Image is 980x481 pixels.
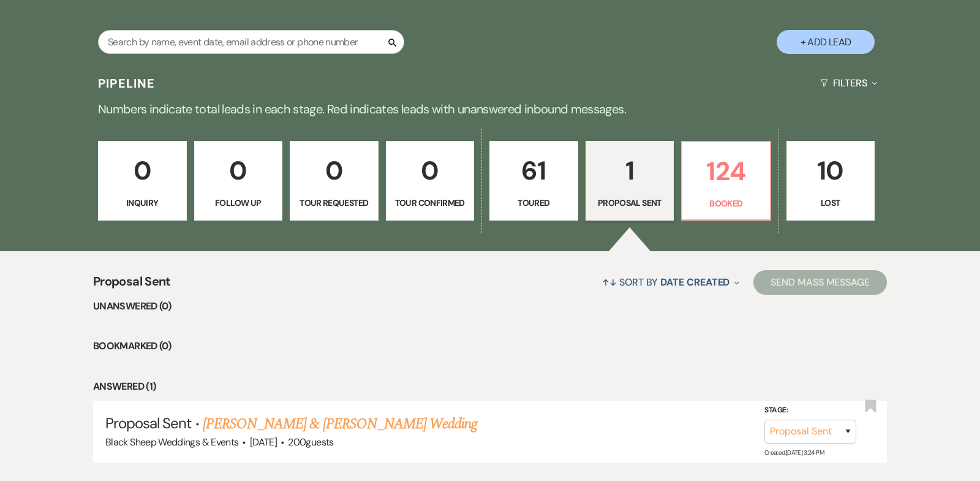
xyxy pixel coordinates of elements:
span: Proposal Sent [105,414,192,433]
span: Date Created [660,276,729,289]
label: Stage: [764,404,856,417]
button: Filters [815,67,882,99]
p: Numbers indicate total leads in each stage. Red indicates leads with unanswered inbound messages. [49,99,931,119]
p: Follow Up [202,196,275,210]
a: 0Inquiry [98,141,187,221]
input: Search by name, event date, email address or phone number [98,30,404,54]
span: Black Sheep Weddings & Events [105,436,238,449]
a: 0Tour Confirmed [386,141,475,221]
p: 124 [690,151,763,192]
p: 0 [298,150,371,191]
p: Lost [794,196,867,210]
span: Proposal Sent [93,272,171,298]
p: Booked [690,197,763,210]
span: 200 guests [288,436,333,449]
p: Inquiry [106,196,179,210]
button: Send Mass Message [753,270,887,295]
p: Proposal Sent [594,196,666,210]
h3: Pipeline [98,75,156,92]
p: 0 [106,150,179,191]
p: 0 [202,150,275,191]
li: Bookmarked (0) [93,338,887,354]
p: Tour Confirmed [394,196,467,210]
li: Unanswered (0) [93,298,887,314]
p: 1 [594,150,666,191]
a: 124Booked [681,141,771,221]
a: 0Tour Requested [290,141,379,221]
p: 10 [794,150,867,191]
a: [PERSON_NAME] & [PERSON_NAME] Wedding [203,413,477,435]
span: [DATE] [250,436,277,449]
span: ↑↓ [602,276,617,289]
button: + Add Lead [777,30,875,54]
a: 61Toured [489,141,578,221]
li: Answered (1) [93,379,887,395]
p: Tour Requested [298,196,371,210]
a: 10Lost [786,141,875,221]
p: Toured [497,196,570,210]
p: 61 [497,150,570,191]
span: Created: [DATE] 3:24 PM [764,449,824,456]
a: 1Proposal Sent [586,141,674,221]
button: Sort By Date Created [597,266,744,298]
p: 0 [394,150,467,191]
a: 0Follow Up [194,141,283,221]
